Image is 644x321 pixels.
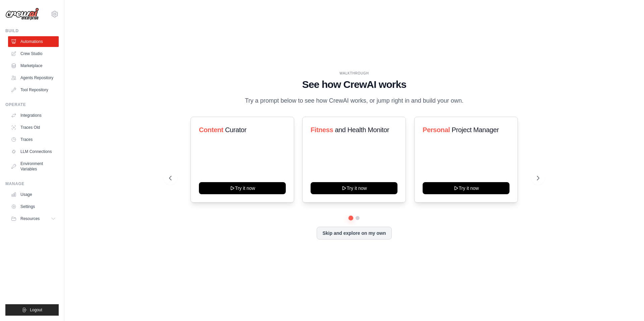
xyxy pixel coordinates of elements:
button: Try it now [423,182,509,194]
a: Marketplace [8,60,59,71]
span: Fitness [311,126,333,133]
a: Settings [8,201,59,212]
button: Resources [8,213,59,224]
a: Integrations [8,110,59,121]
span: Logout [30,307,42,313]
a: Environment Variables [8,158,59,174]
img: Logo [5,8,39,20]
a: Tool Repository [8,85,59,95]
div: Manage [5,181,59,186]
span: Curator [225,126,247,133]
button: Try it now [199,182,286,194]
button: Logout [5,304,59,316]
span: Project Manager [451,126,499,133]
a: Crew Studio [8,48,59,59]
a: Traces [8,134,59,145]
span: Content [199,126,223,133]
a: Traces Old [8,122,59,133]
a: LLM Connections [8,146,59,157]
button: Try it now [311,182,397,194]
h1: See how CrewAI works [169,78,539,91]
span: Resources [20,216,40,221]
div: Build [5,28,59,34]
div: Operate [5,102,59,107]
a: Automations [8,36,59,47]
a: Agents Repository [8,72,59,83]
button: Skip and explore on my own [317,227,391,239]
span: and Health Monitor [335,126,389,133]
a: Usage [8,189,59,200]
p: Try a prompt below to see how CrewAI works, or jump right in and build your own. [241,96,467,106]
div: WALKTHROUGH [169,71,539,76]
span: Personal [423,126,450,133]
